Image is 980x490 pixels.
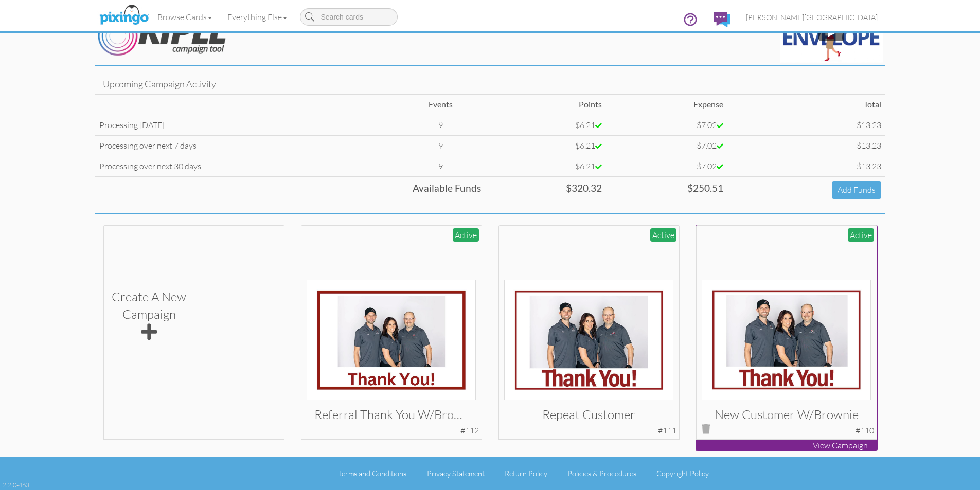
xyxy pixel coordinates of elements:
[485,115,606,136] td: $6.21
[606,176,727,203] td: $250.51
[848,228,874,242] div: Active
[220,4,295,30] a: Everything Else
[307,280,476,400] img: 127756-1-1738918826771-6e2e2c8500121d0c-qa.jpg
[95,115,397,136] td: Processing [DATE]
[95,176,485,203] td: Available Funds
[314,408,468,421] h3: Referral Thank You w/Brownies
[300,8,398,26] input: Search cards
[658,425,676,437] div: #111
[485,95,606,115] td: Points
[606,135,727,156] td: $7.02
[103,79,878,89] h4: Upcoming Campaign Activity
[95,156,397,176] td: Processing over next 30 days
[727,95,885,115] td: Total
[485,176,606,203] td: $320.32
[856,425,874,437] div: #110
[709,408,863,421] h3: New Customer W/Brownie
[656,469,709,478] a: Copyright Policy
[396,156,485,176] td: 9
[606,95,727,115] td: Expense
[832,181,881,199] a: Add Funds
[714,12,730,27] img: comments.svg
[650,228,676,242] div: Active
[3,480,29,489] div: 2.2.0-463
[396,135,485,156] td: 9
[338,469,406,478] a: Terms and Conditions
[727,135,885,156] td: $13.23
[485,156,606,176] td: $6.21
[738,4,885,30] a: [PERSON_NAME][GEOGRAPHIC_DATA]
[606,156,727,176] td: $7.02
[396,95,485,115] td: Events
[696,440,877,451] p: View Campaign
[460,425,479,437] div: #112
[95,135,397,156] td: Processing over next 7 days
[112,288,186,343] div: Create a new Campaign
[396,115,485,136] td: 9
[567,469,636,478] a: Policies & Procedures
[727,115,885,136] td: $13.23
[453,228,479,242] div: Active
[505,469,547,478] a: Return Policy
[606,115,727,136] td: $7.02
[504,280,673,400] img: 129197-1-1741852843475-97e0657386e8d59e-qa.jpg
[427,469,485,478] a: Privacy Statement
[746,13,878,22] span: [PERSON_NAME][GEOGRAPHIC_DATA]
[727,156,885,176] td: $13.23
[485,135,606,156] td: $6.21
[702,280,871,400] img: 129196-1-1741852843208-833c636912008406-qa.jpg
[512,408,666,421] h3: Repeat Customer
[150,4,220,30] a: Browse Cards
[97,3,151,28] img: pixingo logo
